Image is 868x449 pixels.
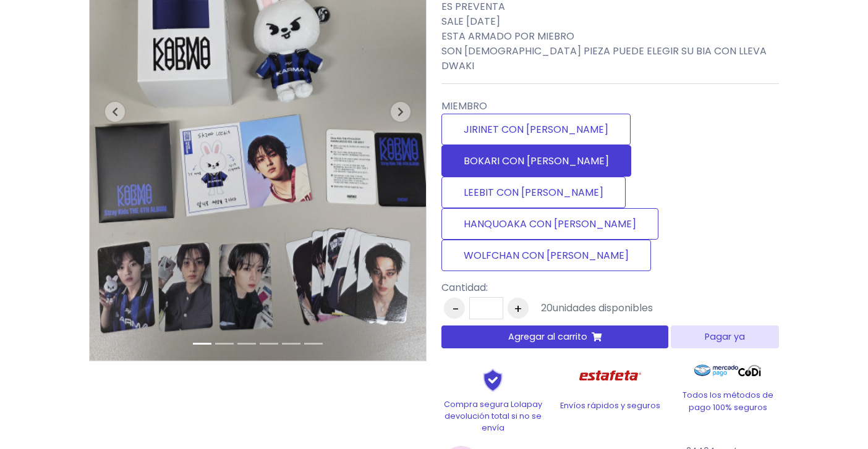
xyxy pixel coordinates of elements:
button: Agregar al carrito [441,325,668,348]
img: Estafeta Logo [569,358,652,393]
div: unidades disponibles [541,301,653,316]
label: WOLFCHAN CON [PERSON_NAME] [441,240,651,271]
img: Codi Logo [738,358,761,383]
p: Cantidad: [441,280,653,295]
label: BOKARI CON [PERSON_NAME] [441,145,631,177]
img: Shield [462,368,524,392]
div: MIEMBRO [441,94,779,276]
span: Agregar al carrito [508,330,587,343]
button: Pagar ya [671,325,779,348]
p: Compra segura Lolapay devolución total si no se envía [441,398,544,434]
span: 20 [541,301,553,315]
label: HANQUOAKA CON [PERSON_NAME] [441,208,658,240]
button: - [444,298,465,319]
img: Mercado Pago Logo [694,358,738,383]
label: JIRINET CON [PERSON_NAME] [441,114,631,145]
p: Todos los métodos de pago 100% seguros [676,389,779,413]
button: + [508,298,529,319]
label: LEEBIT CON [PERSON_NAME] [441,177,626,208]
p: Envíos rápidos y seguros [559,400,662,411]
